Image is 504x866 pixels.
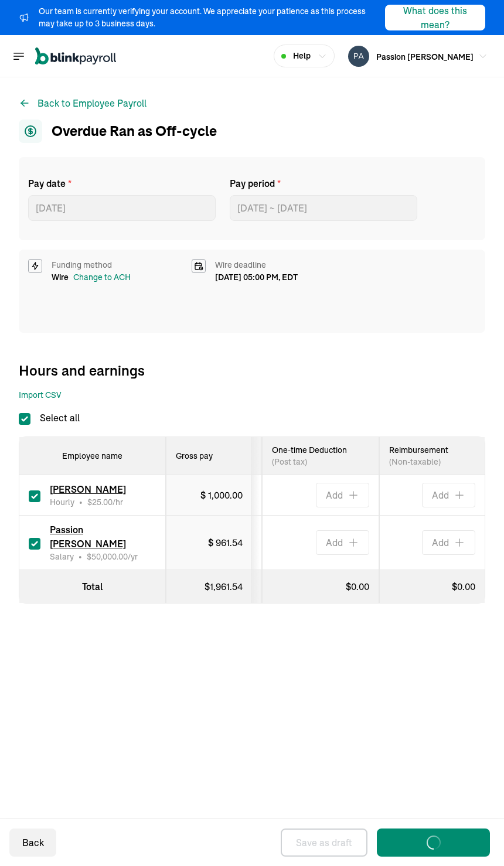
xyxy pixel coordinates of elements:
[422,530,475,555] button: Add
[376,52,474,62] span: Passion [PERSON_NAME]
[274,45,335,67] button: Help
[316,483,369,507] button: Add
[424,833,442,852] img: loader
[200,488,243,502] div: $
[19,96,147,110] button: Back to Employee Payroll
[87,551,128,562] span: $
[215,271,298,284] span: [DATE] 05:00 PM, EDT
[19,120,217,143] h1: Overdue Ran as Off-cycle
[296,836,352,850] div: Save as draft
[12,39,116,73] nav: Global
[385,5,485,30] button: What does this mean?
[293,50,311,62] span: Help
[457,581,475,592] span: 0.00
[343,43,492,69] button: Passion [PERSON_NAME]
[19,411,80,425] label: Select all
[52,259,135,271] span: Funding method
[316,530,369,555] button: Add
[176,579,243,594] div: $
[50,483,126,495] span: [PERSON_NAME]
[281,829,367,857] button: Save as draft
[50,551,74,562] span: Salary
[422,483,475,507] button: Add
[91,551,128,562] span: 50,000.00
[79,496,83,508] span: •
[9,829,56,857] button: Back
[208,489,243,501] span: 1,000.00
[87,496,123,508] span: /hr
[28,176,216,190] label: Pay date
[50,496,74,508] span: Hourly
[389,456,475,468] span: (Non-taxable)
[62,451,122,461] span: Employee name
[230,176,417,190] label: Pay period
[28,195,216,221] input: mm/dd/yyyy
[176,450,243,462] div: Gross pay
[19,361,145,380] span: Hours and earnings
[351,581,369,592] span: 0.00
[399,4,471,32] div: What does this mean?
[215,259,298,271] span: Wire deadline
[389,579,475,594] div: $
[73,271,131,284] button: Change to ACH
[272,444,369,456] span: One-time Deduction
[79,551,82,562] span: •
[210,581,243,592] span: 1,961.54
[272,579,369,594] div: $
[216,537,243,548] span: 961.54
[52,271,69,284] span: Wire
[50,524,126,550] span: Passion [PERSON_NAME]
[272,456,369,468] span: (Post tax)
[87,551,138,562] span: /yr
[29,579,156,594] div: Total
[19,413,30,425] input: Select all
[87,497,113,507] span: $
[230,195,417,221] input: mm/dd/yyyy to mm/dd/yyyy
[92,497,113,507] span: 25.00
[208,536,243,550] div: $
[39,5,373,30] div: Our team is currently verifying your account. We appreciate your patience as this process may tak...
[19,389,61,401] button: Import CSV
[389,444,475,456] span: Reimbursement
